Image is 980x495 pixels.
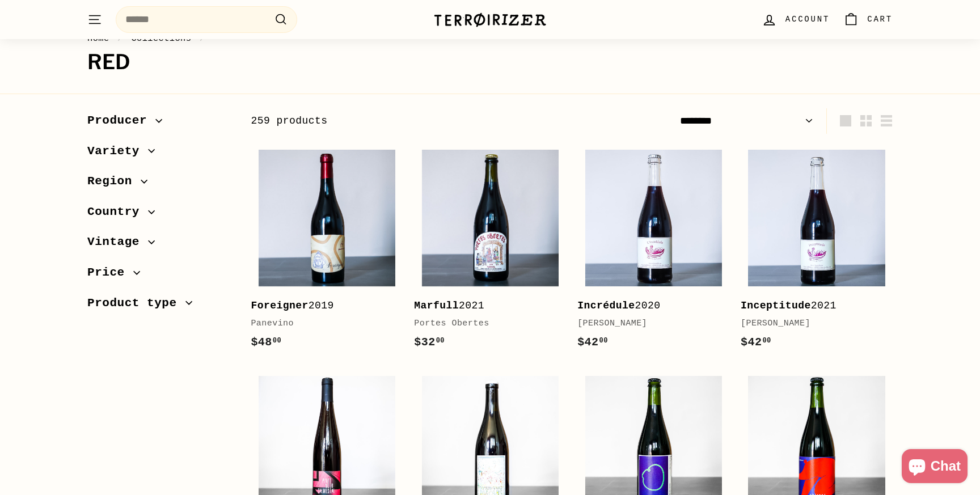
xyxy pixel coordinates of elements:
[741,142,893,363] a: Inceptitude2021[PERSON_NAME]
[785,13,830,26] span: Account
[436,337,445,345] sup: 00
[87,51,893,74] h1: Red
[599,337,608,345] sup: 00
[414,300,459,311] b: Marfull
[87,172,141,191] span: Region
[755,3,837,36] a: Account
[414,142,566,363] a: Marfull2021Portes Obertes
[87,202,148,222] span: Country
[251,336,281,349] span: $48
[414,317,555,331] div: Portes Obertes
[87,169,233,200] button: Region
[251,300,308,311] b: Foreigner
[898,449,971,486] inbox-online-store-chat: Shopify online store chat
[762,337,771,345] sup: 00
[741,300,811,311] b: Inceptitude
[273,337,281,345] sup: 00
[837,3,899,36] a: Cart
[251,298,391,314] div: 2019
[87,111,155,130] span: Producer
[867,13,893,26] span: Cart
[577,300,635,311] b: Incrédule
[577,317,718,331] div: [PERSON_NAME]
[87,232,148,252] span: Vintage
[87,108,233,139] button: Producer
[741,336,771,349] span: $42
[87,142,148,161] span: Variety
[414,336,445,349] span: $32
[741,317,881,331] div: [PERSON_NAME]
[87,139,233,170] button: Variety
[251,113,572,129] div: 259 products
[87,200,233,230] button: Country
[87,260,233,291] button: Price
[87,291,233,321] button: Product type
[251,142,403,363] a: Foreigner2019Panevino
[414,298,555,314] div: 2021
[577,298,718,314] div: 2020
[87,294,185,313] span: Product type
[87,230,233,260] button: Vintage
[251,317,391,331] div: Panevino
[577,336,608,349] span: $42
[577,142,729,363] a: Incrédule2020[PERSON_NAME]
[87,263,133,282] span: Price
[741,298,881,314] div: 2021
